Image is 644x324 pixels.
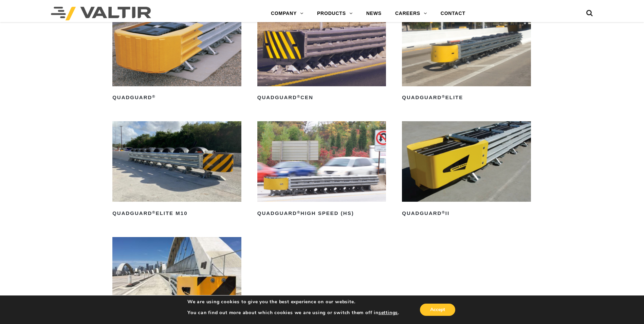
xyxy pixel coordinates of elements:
sup: ® [442,210,445,214]
a: QuadGuard®High Speed (HS) [257,121,386,219]
p: We are using cookies to give you the best experience on our website. [187,299,399,305]
sup: ® [297,94,300,98]
img: Valtir [51,7,151,20]
a: NEWS [360,7,388,20]
a: QuadGuard® [112,6,241,103]
button: settings [379,310,398,316]
button: Accept [420,304,455,316]
p: You can find out more about which cookies we are using or switch them off in . [187,310,399,316]
sup: ® [152,94,155,98]
h2: QuadGuard II [402,208,531,219]
a: QuadGuard®Elite M10 [112,121,241,219]
sup: ® [442,94,445,98]
a: COMPANY [264,7,310,20]
h2: QuadGuard CEN [257,92,386,103]
a: PRODUCTS [310,7,360,20]
sup: ® [152,210,155,214]
h2: QuadGuard Elite M10 [112,208,241,219]
a: CONTACT [434,7,472,20]
a: QuadGuard®II [402,121,531,219]
h2: QuadGuard High Speed (HS) [257,208,386,219]
h2: QuadGuard [112,92,241,103]
a: QuadGuard®Elite [402,6,531,103]
a: CAREERS [388,7,434,20]
a: QuadGuard®CEN [257,6,386,103]
h2: QuadGuard Elite [402,92,531,103]
sup: ® [297,210,300,214]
